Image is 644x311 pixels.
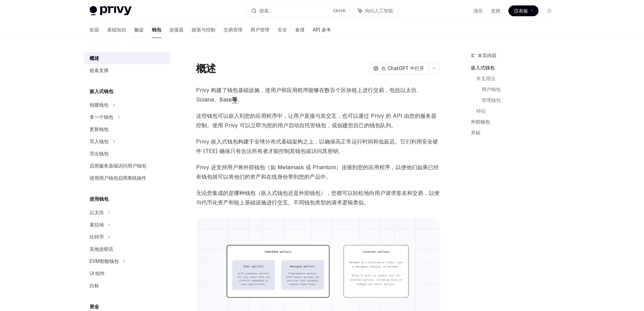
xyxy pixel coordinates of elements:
font: 钱包 [152,27,161,32]
a: 政策与控制 [192,22,215,38]
font: 询问人工智能 [365,8,393,14]
font: 更新钱包 [90,126,109,132]
font: 用户管理 [251,27,269,32]
a: 导出钱包 [84,148,171,160]
a: 链条支撑 [84,64,171,76]
font: 索拉纳 [90,222,104,227]
font: 管理钱包 [482,97,501,103]
a: 基础知识 [107,22,126,38]
font: 比特币 [90,234,104,240]
a: 特征 [476,106,560,116]
a: 交易管理 [223,22,242,38]
a: 更新钱包 [84,123,171,135]
a: 食谱 [295,22,305,38]
font: 开始 [471,130,480,135]
font: Privy 构建了钱包基础设施，使用户和应用程序能够在数百个区块链上进行交易，包括以太坊、Solana、Base [196,87,422,103]
font: 用户钱包 [482,86,501,92]
a: 演示 [473,7,483,14]
a: 嵌入式钱包 [471,62,560,73]
button: 切换暗模式 [544,5,555,16]
button: 询问人工智能 [353,5,398,17]
font: 这些钱包可以嵌入到您的应用程序中，让用户直接与其交互，也可以通过 Privy 的 API 由您的服务器控制。使用 Privy 可以立即为您的用户启动自托管钱包，或创建您自己的钱包队列。 [196,112,436,129]
font: 概述 [90,55,99,61]
a: 常见用法 [476,73,560,84]
font: 外部钱包 [471,119,490,125]
a: 仪表板 [508,5,539,16]
a: 用户钱包 [482,84,560,95]
font: 政策与控制 [192,27,215,32]
font: 概述 [196,62,216,74]
font: 验证 [134,27,144,32]
font: +K [340,8,346,13]
font: 使用用户钱包启用离线操作 [90,175,146,181]
font: 本页内容 [478,52,497,58]
font: 导入钱包 [90,138,109,144]
a: 钱包 [152,22,161,38]
font: 交易管理 [223,27,242,32]
a: 概述 [84,52,171,64]
font: 常见用法 [476,75,495,81]
font: 安全 [278,27,287,32]
font: 连接器 [169,27,184,32]
font: 无论您集成的是哪种钱包（嵌入式钱包还是外部钱包），您都可以轻松地向用户请求签名和交易，以便与代币化资产和链上基础设施进行交互。不同钱包类型的请求逻辑类似。 [196,190,439,206]
font: 欢迎 [90,27,99,32]
font: 在 ChatGPT 中打开 [381,65,424,71]
font: 白标 [90,283,99,288]
font: EVM智能钱包 [90,258,119,264]
font: Privy 嵌入式钱包构建于全球分布式基础架构之上，以确保高正常运行时间和低延迟。它们利用安全硬件 (TEE) 确保只有合法所有者才能控制其钱包或访问其密钥。 [196,138,438,154]
a: 等 [232,96,237,103]
font: 食谱 [295,27,305,32]
font: 仪表板 [514,8,528,14]
font: 基础知识 [107,27,126,32]
a: 用户管理 [251,22,269,38]
a: 欢迎 [90,22,99,38]
a: 开始 [471,127,560,138]
font: 拿一个钱包 [90,114,113,120]
a: UI 组件 [84,267,171,280]
a: 支持 [491,7,500,14]
a: 使用用户钱包启用离线操作 [84,172,171,184]
font: 嵌入式钱包 [471,65,495,70]
a: 启用服务器端访问用户钱包 [84,160,171,172]
font: UI 组件 [90,270,105,276]
font: 等 [232,96,237,103]
font: 创建钱包 [90,102,109,108]
font: 嵌入式钱包 [90,88,113,94]
a: API 参考 [313,22,331,38]
font: 导出钱包 [90,151,109,156]
a: 安全 [278,22,287,38]
font: 演示 [473,8,483,14]
font: 其他连锁店 [90,246,113,252]
font: 启用服务器端访问用户钱包 [90,163,146,169]
a: 其他连锁店 [84,243,171,255]
font: 支持 [491,8,500,14]
font: 搜索... [259,8,272,14]
button: 在 ChatGPT 中打开 [369,63,428,74]
font: 。 [237,96,243,103]
font: Privy 还支持用户将外部钱包（如 Metamask 或 Phantom）连接到您的应用程序，以便他们如果已经有钱包就可以将他们的资产和在线身份带到您的产品中。 [196,164,439,180]
font: API 参考 [313,27,331,32]
font: 以太坊 [90,209,104,215]
img: 灯光标志 [90,6,132,16]
a: 管理钱包 [482,95,560,106]
font: 链条支撑 [90,67,109,73]
button: 搜索...Ctrl+K [246,5,350,17]
font: 资金 [90,304,99,309]
font: 特征 [476,108,486,114]
a: 白标 [84,280,171,292]
font: Ctrl [333,8,340,13]
a: 外部钱包 [471,116,560,127]
a: 连接器 [169,22,184,38]
a: 验证 [134,22,144,38]
font: 使用钱包 [90,196,109,202]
